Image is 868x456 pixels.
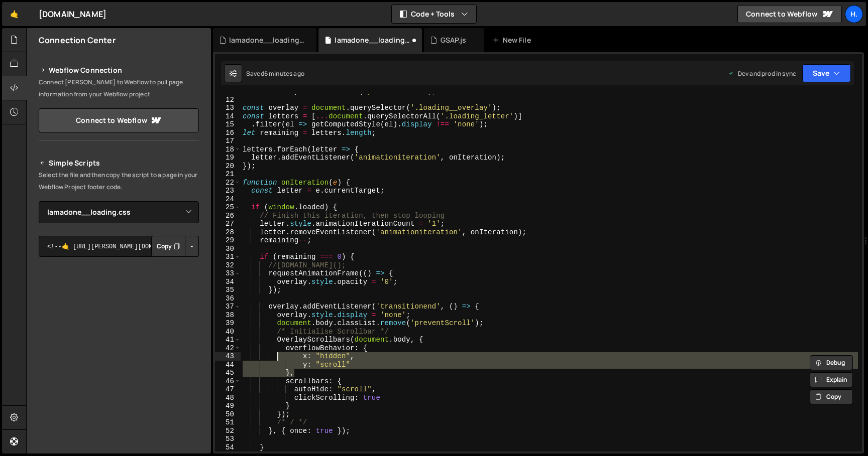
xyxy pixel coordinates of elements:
[215,385,241,394] div: 47
[215,319,241,328] div: 39
[728,69,796,78] div: Dev and prod in sync
[215,369,241,377] div: 45
[215,129,241,137] div: 16
[215,120,241,129] div: 15
[737,5,842,23] a: Connect to Webflow
[215,427,241,435] div: 52
[215,253,241,261] div: 31
[215,352,241,361] div: 43
[215,212,241,220] div: 26
[215,261,241,270] div: 32
[215,179,241,187] div: 22
[810,355,853,370] button: Debug
[215,344,241,353] div: 42
[392,5,476,23] button: Code + Tools
[215,311,241,320] div: 38
[215,203,241,212] div: 25
[39,64,199,76] h2: Webflow Connection
[264,69,304,78] div: 6 minutes ago
[810,389,853,404] button: Copy
[39,236,199,257] textarea: <!--🤙 [URL][PERSON_NAME][DOMAIN_NAME]> <script>document.addEventListener("DOMContentLoaded", func...
[151,236,185,257] button: Copy
[215,377,241,386] div: 46
[215,410,241,419] div: 50
[492,35,534,45] div: New File
[215,170,241,179] div: 21
[215,154,241,162] div: 19
[229,35,304,45] div: lamadone__loading.css
[215,294,241,303] div: 36
[215,137,241,145] div: 17
[810,372,853,387] button: Explain
[39,157,199,169] h2: Simple Scripts
[215,394,241,402] div: 48
[802,64,851,82] button: Save
[215,443,241,452] div: 54
[215,112,241,121] div: 14
[39,108,199,132] a: Connect to Webflow
[215,435,241,443] div: 53
[215,228,241,237] div: 28
[215,145,241,154] div: 18
[39,35,116,46] h2: Connection Center
[215,236,241,245] div: 29
[2,2,27,26] a: 🤙
[39,169,199,193] p: Select the file and then copy the script to a page in your Webflow Project footer code.
[215,336,241,344] div: 41
[845,5,863,23] a: h.
[215,328,241,336] div: 40
[215,220,241,228] div: 27
[39,76,199,100] p: Connect [PERSON_NAME] to Webflow to pull page information from your Webflow project
[39,273,200,364] iframe: YouTube video player
[441,35,467,45] div: GSAP.js
[151,236,199,257] div: Button group with nested dropdown
[335,35,410,45] div: lamadone__loading.js
[215,195,241,204] div: 24
[215,269,241,278] div: 33
[215,402,241,410] div: 49
[246,69,304,78] div: Saved
[215,361,241,369] div: 44
[215,104,241,112] div: 13
[215,187,241,195] div: 23
[215,418,241,427] div: 51
[215,286,241,294] div: 35
[215,278,241,286] div: 34
[215,245,241,253] div: 30
[215,162,241,171] div: 20
[215,96,241,104] div: 12
[215,302,241,311] div: 37
[39,8,106,20] div: [DOMAIN_NAME]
